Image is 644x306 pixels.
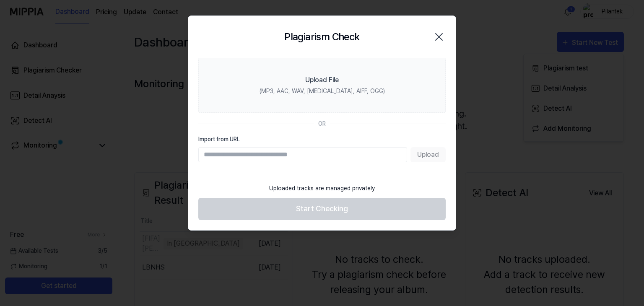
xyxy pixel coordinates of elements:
[260,87,385,96] div: (MP3, AAC, WAV, [MEDICAL_DATA], AIFF, OGG)
[198,135,446,144] label: Import from URL
[305,75,339,85] div: Upload File
[264,179,380,198] div: Uploaded tracks are managed privately
[284,29,359,44] h2: Plagiarism Check
[318,119,326,128] div: OR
